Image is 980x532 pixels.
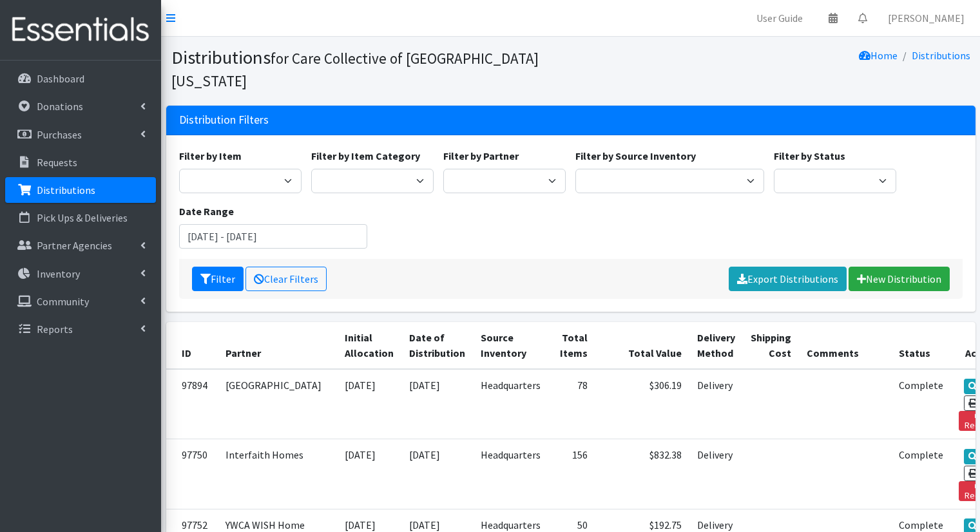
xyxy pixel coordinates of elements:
th: Total Items [548,322,595,369]
input: January 1, 2011 - December 31, 2011 [179,224,368,249]
td: Complete [891,439,951,509]
td: Delivery [689,439,743,509]
button: Filter [192,267,244,291]
td: Headquarters [473,369,548,439]
a: Pick Ups & Deliveries [5,205,156,231]
th: Partner [218,322,337,369]
h1: Distributions [171,46,566,91]
td: [GEOGRAPHIC_DATA] [218,369,337,439]
th: Shipping Cost [743,322,799,369]
td: [DATE] [337,439,401,509]
p: Distributions [37,184,95,196]
label: Filter by Status [774,148,845,164]
a: Dashboard [5,66,156,91]
td: Delivery [689,369,743,439]
th: Delivery Method [689,322,743,369]
a: User Guide [746,5,813,31]
label: Filter by Item Category [311,148,420,164]
h3: Distribution Filters [179,113,269,127]
p: Reports [37,323,73,336]
th: Date of Distribution [401,322,473,369]
td: $832.38 [595,439,689,509]
p: Purchases [37,128,82,141]
a: Reports [5,316,156,342]
td: 78 [548,369,595,439]
p: Donations [37,100,83,113]
label: Filter by Item [179,148,242,164]
p: Community [37,295,89,308]
th: Source Inventory [473,322,548,369]
td: [DATE] [337,369,401,439]
label: Date Range [179,204,234,219]
th: Comments [799,322,891,369]
p: Partner Agencies [37,239,112,252]
td: [DATE] [401,439,473,509]
label: Filter by Source Inventory [575,148,696,164]
td: Headquarters [473,439,548,509]
a: Export Distributions [729,267,847,291]
th: Total Value [595,322,689,369]
a: Distributions [5,177,156,203]
a: Partner Agencies [5,233,156,258]
a: Community [5,289,156,314]
p: Pick Ups & Deliveries [37,211,128,224]
th: ID [166,322,218,369]
label: Filter by Partner [443,148,519,164]
a: Inventory [5,261,156,287]
td: [DATE] [401,369,473,439]
a: Purchases [5,122,156,147]
a: [PERSON_NAME] [878,5,975,31]
a: Clear Filters [245,267,327,291]
p: Dashboard [37,72,84,85]
td: 156 [548,439,595,509]
a: Home [859,49,898,62]
p: Inventory [37,267,80,280]
img: HumanEssentials [5,8,156,52]
p: Requests [37,156,77,169]
a: Requests [5,149,156,175]
td: Complete [891,369,951,439]
th: Initial Allocation [337,322,401,369]
td: 97750 [166,439,218,509]
td: Interfaith Homes [218,439,337,509]
a: New Distribution [849,267,950,291]
td: 97894 [166,369,218,439]
small: for Care Collective of [GEOGRAPHIC_DATA][US_STATE] [171,49,539,90]
a: Distributions [912,49,970,62]
th: Status [891,322,951,369]
td: $306.19 [595,369,689,439]
a: Donations [5,93,156,119]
